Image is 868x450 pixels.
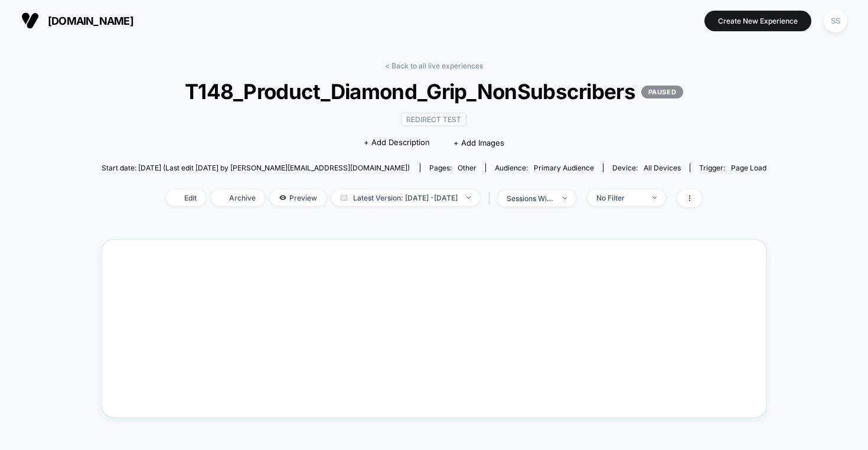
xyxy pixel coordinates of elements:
[458,163,477,172] span: other
[603,163,690,172] span: Device:
[596,193,644,202] div: No Filter
[102,163,410,172] span: Start date: [DATE] (Last edit [DATE] by [PERSON_NAME][EMAIL_ADDRESS][DOMAIN_NAME])
[563,197,567,199] img: end
[385,61,483,70] a: < Back to all live experiences
[699,163,766,172] div: Trigger:
[507,194,554,203] div: sessions with impression
[429,163,477,172] div: Pages:
[401,113,466,126] span: Redirect Test
[332,190,479,206] span: Latest Version: [DATE] - [DATE]
[211,190,265,206] span: Archive
[534,163,594,172] span: Primary Audience
[824,9,847,32] div: SS
[485,190,498,207] span: |
[704,11,811,31] button: Create New Experience
[652,196,657,199] img: end
[167,190,205,206] span: Edit
[21,12,39,29] img: Visually logo
[18,11,137,30] button: [DOMAIN_NAME]
[644,163,681,172] span: all devices
[641,86,683,98] p: PAUSED
[820,9,850,33] button: SS
[341,195,347,201] img: calendar
[731,163,766,172] span: Page Load
[495,163,594,172] div: Audience:
[48,15,133,27] span: [DOMAIN_NAME]
[270,190,326,206] span: Preview
[453,138,504,147] span: + Add Images
[364,137,430,149] span: + Add Description
[135,79,733,104] span: T148_Product_Diamond_Grip_NonSubscribers
[466,196,471,199] img: end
